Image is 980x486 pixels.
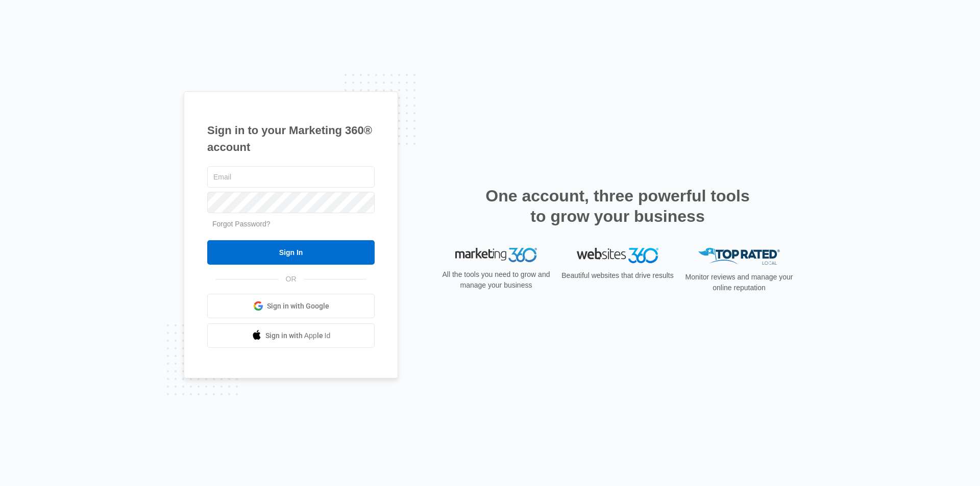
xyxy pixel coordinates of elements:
[560,270,675,281] p: Beautiful websites that drive results
[207,122,375,156] h1: Sign in to your Marketing 360® account
[207,166,375,188] input: Email
[439,269,553,291] p: All the tools you need to grow and manage your business
[577,248,658,263] img: Websites 360
[279,274,304,285] span: OR
[698,248,780,265] img: Top Rated Local
[455,248,537,262] img: Marketing 360
[207,240,375,265] input: Sign In
[207,294,375,318] a: Sign in with Google
[682,272,796,293] p: Monitor reviews and manage your online reputation
[212,220,271,228] a: Forgot Password?
[482,186,753,226] h2: One account, three powerful tools to grow your business
[265,330,331,341] span: Sign in with Apple Id
[207,323,375,348] a: Sign in with Apple Id
[267,301,329,312] span: Sign in with Google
